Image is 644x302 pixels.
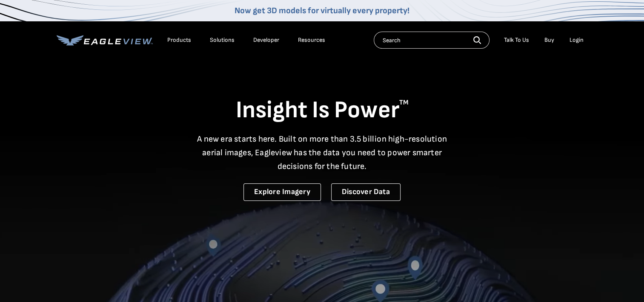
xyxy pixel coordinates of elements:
[298,36,325,44] div: Resources
[167,36,191,44] div: Products
[504,36,529,44] div: Talk To Us
[570,36,584,44] div: Login
[374,32,489,49] input: Search
[253,36,279,44] a: Developer
[399,99,409,107] sup: TM
[210,36,235,44] div: Solutions
[235,6,409,16] a: Now get 3D models for virtually every property!
[192,132,452,173] p: A new era starts here. Built on more than 3.5 billion high-resolution aerial images, Eagleview ha...
[331,183,401,201] a: Discover Data
[243,183,321,201] a: Explore Imagery
[544,36,554,44] a: Buy
[57,96,588,125] h1: Insight Is Power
